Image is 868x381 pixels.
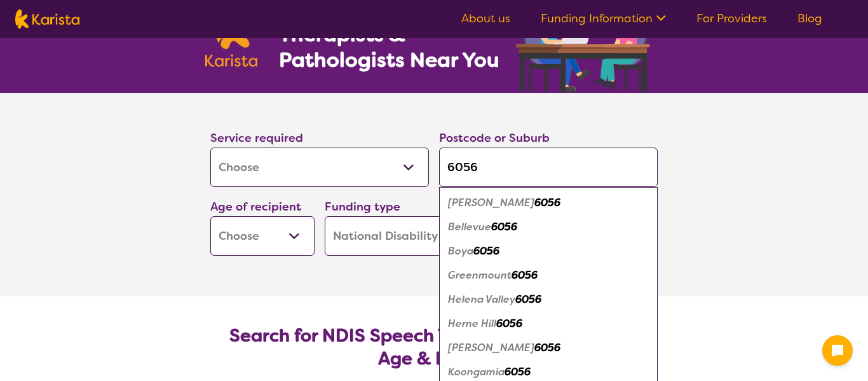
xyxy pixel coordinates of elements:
[210,130,303,146] label: Service required
[534,196,560,209] em: 6056
[448,293,515,306] em: Helena Valley
[445,336,651,360] div: Jane Brook 6056
[448,220,491,233] em: Bellevue
[445,215,651,239] div: Bellevue 6056
[445,312,651,336] div: Herne Hill 6056
[448,196,534,209] em: [PERSON_NAME]
[439,148,658,187] input: Type
[461,11,510,26] a: About us
[448,268,512,282] em: Greenmount
[496,317,522,330] em: 6056
[325,199,400,214] label: Funding type
[541,11,666,26] a: Funding Information
[534,341,560,354] em: 6056
[505,365,531,378] em: 6056
[448,365,505,378] em: Koongamia
[515,293,541,306] em: 6056
[512,268,538,282] em: 6056
[445,239,651,263] div: Boya 6056
[15,10,79,29] img: Karista logo
[696,11,767,26] a: For Providers
[220,324,648,370] h2: Search for NDIS Speech Therapists by Location, Age & Needs
[473,244,499,258] em: 6056
[797,11,822,26] a: Blog
[445,191,651,215] div: Baskerville 6056
[445,263,651,287] div: Greenmount 6056
[448,341,534,354] em: [PERSON_NAME]
[210,199,301,214] label: Age of recipient
[445,287,651,312] div: Helena Valley 6056
[448,244,473,258] em: Boya
[448,317,496,330] em: Herne Hill
[439,130,550,146] label: Postcode or Suburb
[491,220,517,233] em: 6056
